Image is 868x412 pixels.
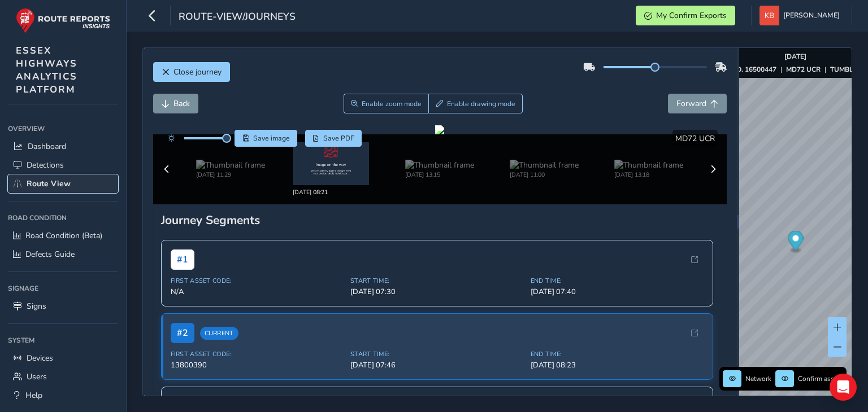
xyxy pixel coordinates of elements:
[235,130,297,147] button: Save
[830,374,857,401] div: Open Intercom Messenger
[253,134,290,143] span: Save image
[179,10,296,25] span: route-view/journeys
[656,10,727,21] span: My Confirm Exports
[614,160,683,170] img: Thumbnail frame
[171,360,344,370] span: 13800390
[25,249,75,260] span: Defects Guide
[676,98,706,109] span: Forward
[27,353,53,363] span: Devices
[8,332,118,349] div: System
[428,94,523,113] button: Draw
[153,62,230,82] button: Close journey
[171,249,194,270] span: # 1
[8,386,118,405] a: Help
[8,280,118,297] div: Signage
[28,141,66,152] span: Dashboard
[27,178,71,189] span: Route View
[8,209,118,226] div: Road Condition
[16,44,77,96] span: ESSEX HIGHWAYS ANALYTICS PLATFORM
[196,170,265,179] div: [DATE] 11:29
[350,277,524,285] span: Start Time:
[447,99,515,108] span: Enable drawing mode
[668,94,727,113] button: Forward
[531,287,704,297] span: [DATE] 07:40
[171,350,344,358] span: First Asset Code:
[25,230,102,241] span: Road Condition (Beta)
[636,6,735,25] button: My Confirm Exports
[153,94,198,113] button: Back
[350,350,524,358] span: Start Time:
[783,6,840,25] span: [PERSON_NAME]
[786,65,821,74] strong: MD72 UCR
[8,174,118,193] a: Route View
[531,350,704,358] span: End Time:
[8,120,118,137] div: Overview
[759,6,844,25] button: [PERSON_NAME]
[8,297,118,315] a: Signs
[16,8,110,33] img: rr logo
[323,134,354,143] span: Save PDF
[350,287,524,297] span: [DATE] 07:30
[27,371,47,382] span: Users
[759,6,779,25] img: diamond-layout
[293,142,369,185] img: Thumbnail frame
[305,130,362,147] button: PDF
[510,170,579,179] div: [DATE] 11:00
[531,277,704,285] span: End Time:
[405,170,474,179] div: [DATE] 13:15
[196,160,265,170] img: Thumbnail frame
[8,226,118,245] a: Road Condition (Beta)
[708,65,776,74] strong: ASSET NO. 16500447
[161,212,719,228] div: Journey Segments
[8,137,118,156] a: Dashboard
[293,188,377,196] div: [DATE] 08:21
[344,94,429,113] button: Zoom
[784,52,806,61] strong: [DATE]
[675,133,715,144] span: MD72 UCR
[171,287,344,297] span: N/A
[25,390,42,401] span: Help
[510,160,579,170] img: Thumbnail frame
[405,160,474,170] img: Thumbnail frame
[27,160,64,170] span: Detections
[614,170,683,179] div: [DATE] 13:18
[8,349,118,367] a: Devices
[362,99,422,108] span: Enable zoom mode
[8,367,118,386] a: Users
[798,374,843,383] span: Confirm assets
[171,323,194,343] span: # 2
[200,327,238,340] span: Current
[8,245,118,264] a: Defects Guide
[745,374,771,383] span: Network
[8,156,118,174] a: Detections
[173,98,190,109] span: Back
[350,360,524,370] span: [DATE] 07:46
[171,277,344,285] span: First Asset Code:
[27,301,46,312] span: Signs
[173,67,222,77] span: Close journey
[531,360,704,370] span: [DATE] 08:23
[788,231,803,254] div: Map marker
